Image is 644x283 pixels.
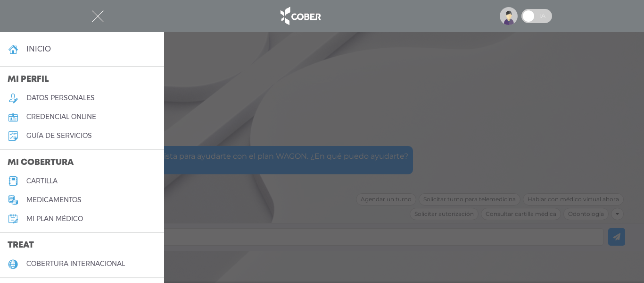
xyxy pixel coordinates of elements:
h5: Mi plan médico [26,215,83,223]
h5: medicamentos [26,196,82,204]
img: profile-placeholder.svg [500,7,518,25]
h5: guía de servicios [26,132,92,140]
img: Cober_menu-close-white.svg [92,10,104,22]
h5: cartilla [26,177,58,185]
h5: datos personales [26,94,95,102]
h5: cobertura internacional [26,260,125,268]
img: logo_cober_home-white.png [275,5,325,27]
h5: credencial online [26,113,96,121]
h4: inicio [26,44,51,53]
